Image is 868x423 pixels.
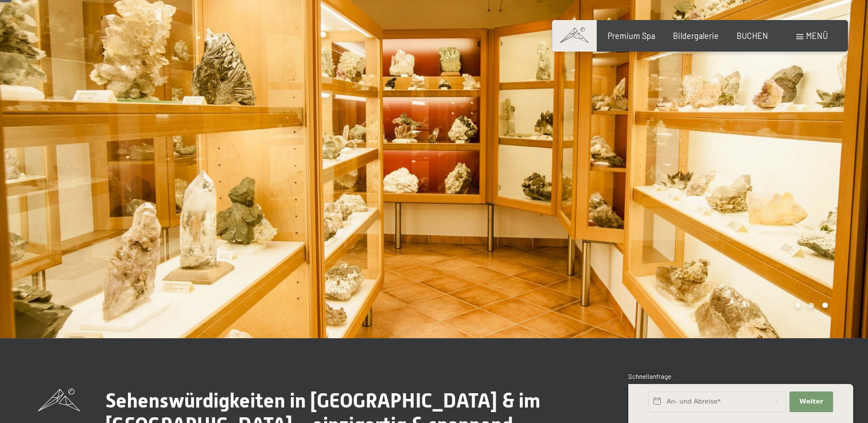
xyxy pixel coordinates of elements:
a: BUCHEN [737,31,768,41]
a: Bildergalerie [673,31,719,41]
a: Premium Spa [608,31,655,41]
span: Weiter [799,397,823,406]
div: Carousel Page 1 [795,303,801,308]
div: Carousel Page 2 [808,303,814,308]
span: Menü [806,31,828,41]
span: Schnellanfrage [628,373,671,380]
button: Weiter [789,391,833,412]
div: Carousel Page 3 (Current Slide) [822,303,828,308]
div: Carousel Pagination [791,303,828,308]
